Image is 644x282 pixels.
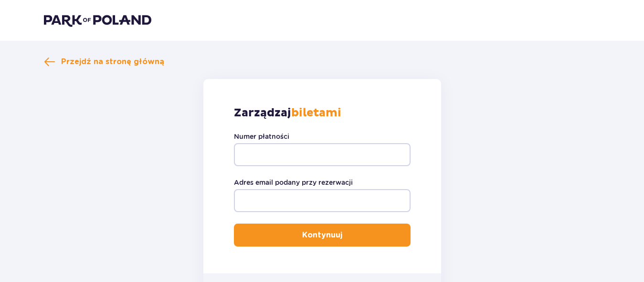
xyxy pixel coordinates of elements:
label: Numer płatności [234,132,289,141]
button: Kontynuuj [234,224,411,247]
strong: biletami [291,106,341,120]
label: Adres email podany przy rezerwacji [234,178,353,187]
span: Przejdź na stronę główną [61,56,164,67]
a: Przejdź na stronę główną [44,56,164,68]
img: Park of Poland logo [44,13,151,27]
p: Zarządzaj [234,106,341,120]
p: Kontynuuj [302,230,342,240]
